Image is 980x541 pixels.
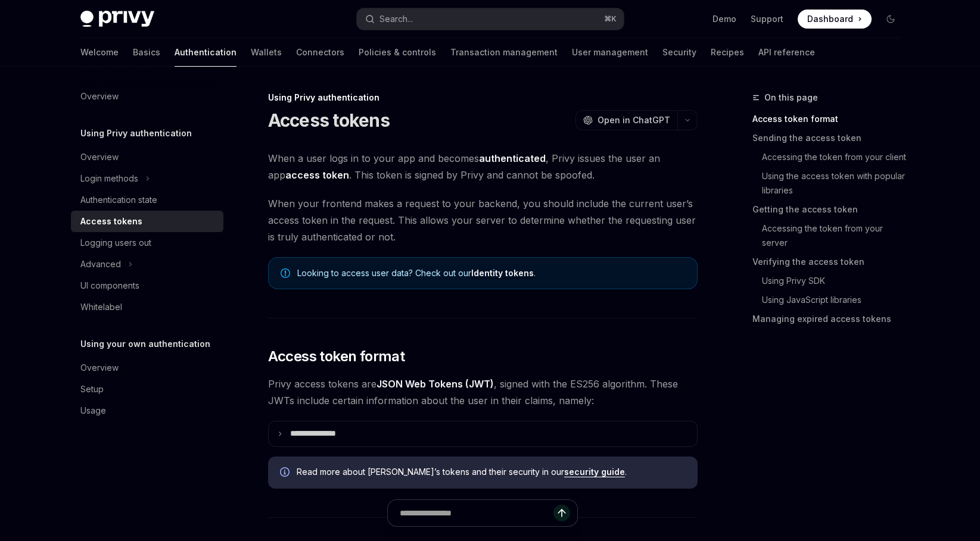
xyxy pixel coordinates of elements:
[281,268,290,278] svg: Note
[357,8,624,30] button: Search...⌘K
[80,38,119,67] a: Welcome
[359,38,436,67] a: Policies & controls
[268,110,390,131] h1: Access tokens
[251,38,282,67] a: Wallets
[80,89,119,104] div: Overview
[71,86,223,107] a: Overview
[133,38,160,67] a: Basics
[80,126,192,140] h5: Using Privy authentication
[764,90,818,105] span: On this page
[268,92,698,104] div: Using Privy authentication
[450,38,558,67] a: Transaction management
[752,200,910,219] a: Getting the access token
[798,10,872,29] a: Dashboard
[285,169,349,181] strong: access token
[80,404,106,418] div: Usage
[751,13,783,25] a: Support
[604,14,617,24] span: ⌘ K
[80,300,122,314] div: Whitelabel
[71,379,223,400] a: Setup
[80,236,151,250] div: Logging users out
[762,148,910,167] a: Accessing the token from your client
[564,467,625,477] a: security guide
[80,150,119,164] div: Overview
[71,275,223,296] a: UI components
[575,110,677,130] button: Open in ChatGPT
[71,296,223,318] a: Whitelabel
[80,361,119,375] div: Overview
[807,13,853,25] span: Dashboard
[80,11,154,27] img: dark logo
[296,38,344,67] a: Connectors
[80,337,210,351] h5: Using your own authentication
[268,195,698,245] span: When your frontend makes a request to your backend, you should include the current user’s access ...
[762,290,910,309] a: Using JavaScript libraries
[80,257,121,271] div: Advanced
[479,152,546,164] strong: authenticated
[80,214,142,229] div: Access tokens
[71,189,223,211] a: Authentication state
[268,150,698,183] span: When a user logs in to your app and becomes , Privy issues the user an app . This token is signed...
[762,167,910,200] a: Using the access token with popular libraries
[471,268,534,279] a: Identity tokens
[268,347,405,366] span: Access token format
[752,252,910,271] a: Verifying the access token
[553,505,570,521] button: Send message
[297,466,686,478] span: Read more about [PERSON_NAME]’s tokens and their security in our .
[377,378,494,390] a: JSON Web Tokens (JWT)
[71,232,223,254] a: Logging users out
[80,382,104,396] div: Setup
[71,357,223,379] a: Overview
[71,146,223,168] a: Overview
[881,10,900,29] button: Toggle dark mode
[379,12,413,26] div: Search...
[752,309,910,329] a: Managing expired access tokens
[762,219,910,252] a: Accessing the token from your server
[572,38,648,67] a: User management
[752,129,910,148] a: Sending the access token
[713,13,736,25] a: Demo
[71,400,223,421] a: Usage
[762,271,910,290] a: Using Privy SDK
[71,211,223,232] a: Access tokens
[752,110,910,129] a: Access token format
[80,171,138,186] div: Login methods
[80,193,157,207] div: Authentication state
[711,38,744,67] a: Recipes
[280,467,292,479] svg: Info
[80,279,139,293] div: UI components
[175,38,237,67] a: Authentication
[758,38,815,67] a: API reference
[297,267,685,279] span: Looking to access user data? Check out our .
[598,114,670,126] span: Open in ChatGPT
[662,38,696,67] a: Security
[268,376,698,409] span: Privy access tokens are , signed with the ES256 algorithm. These JWTs include certain information...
